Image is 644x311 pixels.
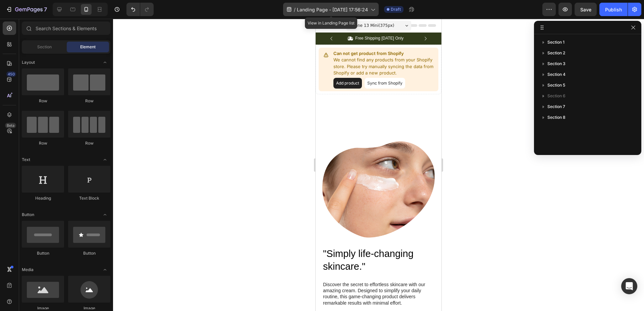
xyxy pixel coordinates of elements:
input: Search Sections & Elements [22,21,110,35]
div: 450 [6,71,16,77]
span: Section 2 [547,50,565,56]
span: Toggle open [100,264,110,275]
button: Publish [599,3,628,16]
span: Landing Page - [DATE] 17:56:24 [297,6,368,13]
div: Publish [605,6,622,13]
iframe: Design area [316,19,441,311]
span: Toggle open [100,57,110,68]
p: 7 [44,5,47,13]
div: Button [68,250,110,256]
span: Layout [22,59,35,65]
span: Section 3 [547,60,566,67]
span: Button [22,212,34,218]
span: Toggle open [100,154,110,165]
span: Draft [391,6,401,12]
span: Section 1 [547,39,565,46]
span: Section 4 [547,71,566,78]
span: Section 6 [547,93,566,99]
div: Row [68,98,110,104]
div: Row [22,98,64,104]
span: Element [80,44,96,50]
span: Save [580,7,591,12]
span: Section [37,44,52,50]
div: Button [22,250,64,256]
div: Row [22,140,64,146]
span: Section 5 [547,82,565,89]
div: Text Block [68,195,110,201]
span: Section 7 [547,103,565,110]
div: Undo/Redo [126,3,154,16]
button: Save [575,3,597,16]
div: Beta [5,123,16,128]
span: Section 8 [547,114,566,121]
span: Media [22,267,34,273]
span: Text [22,157,30,163]
span: / [294,6,296,13]
div: Heading [22,195,64,201]
span: Toggle open [100,209,110,220]
div: Open Intercom Messenger [621,278,637,294]
button: 7 [3,3,50,16]
div: Row [68,140,110,146]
